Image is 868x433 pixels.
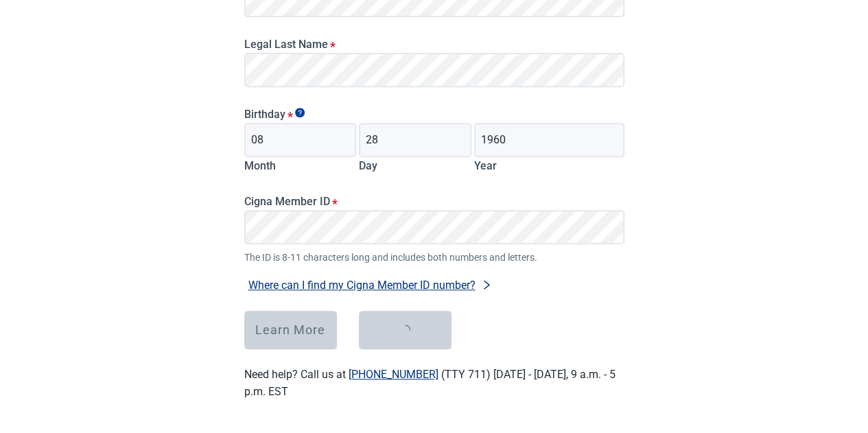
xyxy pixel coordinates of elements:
input: Birth month [244,123,357,157]
label: Need help? Call us at (TTY 711) [DATE] - [DATE], 9 a.m. - 5 p.m. EST [244,368,615,398]
div: Learn More [255,323,325,337]
label: Year [474,159,497,172]
label: Month [244,159,276,172]
a: [PHONE_NUMBER] [349,368,438,381]
span: right [481,279,492,290]
button: Learn More [244,311,337,349]
legend: Birthday [244,108,624,121]
label: Day [359,159,377,172]
button: Where can I find my Cigna Member ID number? [244,276,496,294]
span: The ID is 8-11 characters long and includes both numbers and letters. [244,250,624,265]
span: loading [399,324,411,336]
input: Birth day [359,123,471,157]
label: Legal Last Name [244,38,624,51]
label: Cigna Member ID [244,195,624,208]
input: Birth year [474,123,624,157]
span: Show tooltip [295,108,305,117]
